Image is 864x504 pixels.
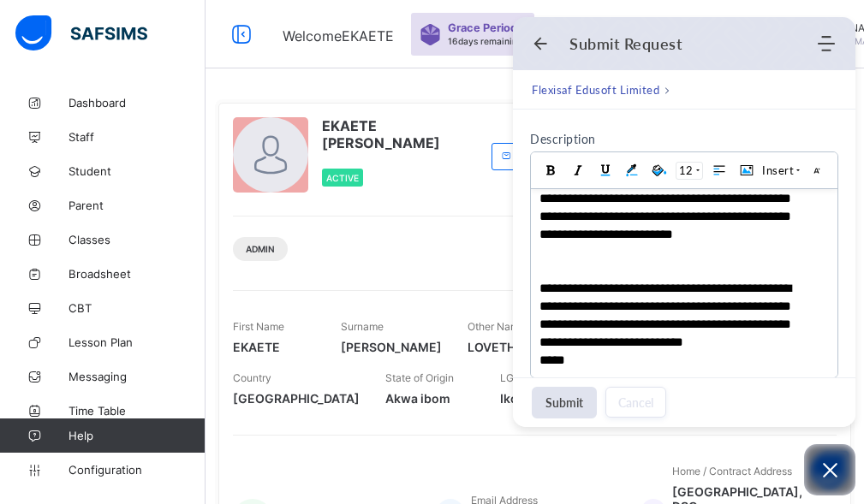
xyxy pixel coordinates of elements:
button: Cancel [605,387,666,418]
span: 12 [676,162,703,180]
span: Admin [246,244,275,254]
span: [GEOGRAPHIC_DATA] [233,391,360,406]
span: First Name [233,320,284,333]
span: Dashboard [69,96,206,110]
span: Home / Contract Address [672,465,792,477]
span: EKAETE [PERSON_NAME] [322,117,483,151]
span: Classes [69,233,206,246]
span: Insert options [762,163,800,178]
span: Messaging [69,370,206,383]
span: Bold (Ctrl+B) [539,159,562,181]
button: Back [532,35,549,52]
div: Modules Menu [815,35,837,52]
span: LOVETH [468,340,550,354]
span: LGA [500,371,521,384]
span: Ikot Abasi [500,391,589,406]
span: Flexisaf Edusoft Limited [532,81,659,98]
span: Configuration [69,463,205,477]
span: Text Mode [809,165,825,176]
span: Insert image [736,159,758,181]
span: Time Table [69,404,206,418]
span: Akwa ibom [385,391,474,406]
img: safsims [15,15,147,51]
span: 16 days remaining [448,36,522,46]
span: Other Name [468,320,525,333]
span: Welcome EKAETE [283,27,394,44]
div: breadcrumb current pageFlexisaf Edusoft Limited [513,70,855,110]
span: CBT [69,301,206,315]
span: Country [233,371,271,384]
button: Open asap [804,444,855,495]
span: Grace Period [448,21,517,34]
span: Description [530,132,596,146]
span: Broadsheet [69,267,206,281]
span: Surname [341,320,384,333]
span: State of Origin [385,371,454,384]
button: Submit [532,387,597,418]
span: EKAETE [233,340,315,354]
h1: Submit Request [569,34,682,53]
span: Help [69,429,205,442]
img: sticker-purple.71386a28dfed39d6af7621340158ba97.svg [420,24,441,45]
nav: breadcrumb [532,80,670,98]
span: Italic (Ctrl+I) [567,159,589,181]
span: [PERSON_NAME] [341,340,442,354]
span: Staff [69,130,206,144]
span: Active [326,173,359,183]
span: Lesson Plan [69,335,206,349]
span: Student [69,164,206,178]
span: Parent [69,199,206,212]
